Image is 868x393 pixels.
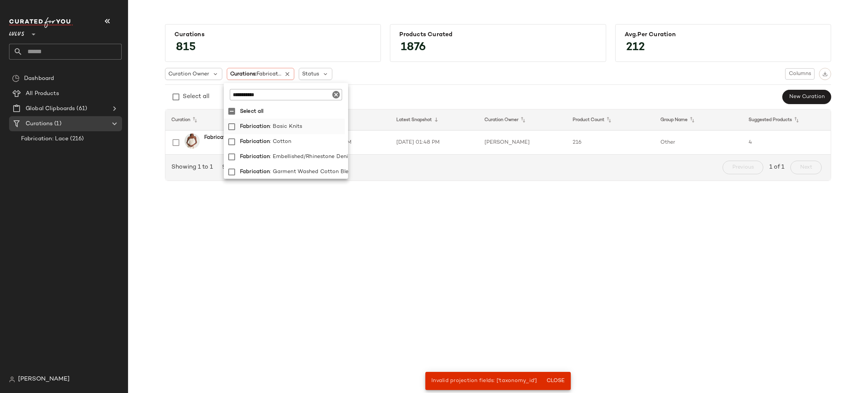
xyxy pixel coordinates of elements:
[393,34,433,61] span: 1876
[743,130,831,155] td: 4
[9,376,15,382] img: svg%3e
[785,68,815,80] button: Columns
[782,90,831,104] button: New Curation
[26,89,59,98] span: All Products
[222,164,236,171] span: 50
[270,149,353,164] span: : Embellished/Rhinestone Denim
[257,71,281,77] span: Fabricat...
[26,120,53,128] span: Curations
[822,71,828,77] img: svg%3e
[270,134,291,149] span: : Cotton
[21,135,69,143] span: Fabrication: Lace
[18,375,70,384] span: [PERSON_NAME]
[9,17,73,28] img: cfy_white_logo.C9jOOHJF.svg
[69,135,84,143] span: (216)
[654,109,743,130] th: Group Name
[12,75,20,82] img: svg%3e
[75,104,87,113] span: (61)
[399,31,596,38] div: Products Curated
[165,109,302,130] th: Curation
[230,70,281,78] span: Curations:
[543,374,568,388] button: Close
[174,31,371,38] div: Curations
[478,130,567,155] td: [PERSON_NAME]
[240,149,270,164] span: Fabrication
[24,74,54,83] span: Dashboard
[240,119,270,134] span: Fabrication
[478,109,567,130] th: Curation Owner
[431,378,537,384] span: Invalid projection fields: ['taxonomy_id']
[270,119,302,134] span: : Basic Knits
[240,107,263,115] strong: Select all
[654,130,743,155] td: Other
[270,164,355,180] span: : Garment Washed Cotton Blend
[204,134,249,141] b: Fabrication: Lace
[390,109,478,130] th: Latest Snapshot
[625,31,822,38] div: Avg.per Curation
[26,104,75,113] span: Global Clipboards
[789,71,811,77] span: Columns
[567,130,655,155] td: 216
[619,34,653,61] span: 212
[9,26,24,39] span: Lulus
[546,378,565,384] span: Close
[171,163,216,172] span: Showing 1 to 1
[168,70,209,78] span: Curation Owner
[769,163,784,172] span: 1 of 1
[240,134,270,149] span: Fabrication
[567,109,655,130] th: Product Count
[302,70,319,78] span: Status
[168,34,203,61] span: 815
[216,161,242,174] button: 50
[53,120,61,128] span: (1)
[743,109,831,130] th: Suggested Products
[390,130,478,155] td: [DATE] 01:48 PM
[332,90,341,99] i: Clear
[789,94,825,100] span: New Curation
[240,164,270,180] span: Fabrication
[183,92,209,101] div: Select all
